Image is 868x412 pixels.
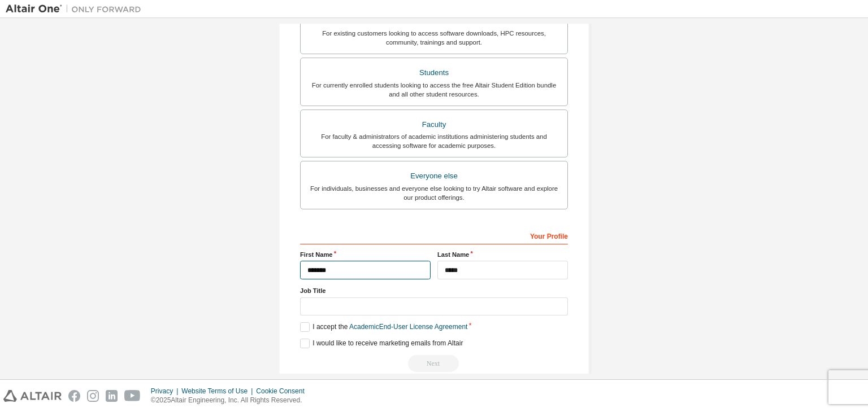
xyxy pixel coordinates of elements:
[437,250,568,259] label: Last Name
[300,339,463,348] label: I would like to receive marketing emails from Altair
[151,396,311,405] p: © 2025 Altair Engineering, Inc. All Rights Reserved.
[300,226,568,244] div: Your Profile
[307,29,561,47] div: For existing customers looking to access software downloads, HPC resources, community, trainings ...
[87,390,99,402] img: instagram.svg
[307,184,561,202] div: For individuals, businesses and everyone else looking to try Altair software and explore our prod...
[300,355,568,372] div: Read and acccept EULA to continue
[307,117,561,133] div: Faculty
[68,390,80,402] img: facebook.svg
[181,387,256,396] div: Website Terms of Use
[307,168,561,184] div: Everyone else
[349,323,467,331] a: Academic End-User License Agreement
[3,390,62,402] img: altair_logo.svg
[307,81,561,99] div: For currently enrolled students looking to access the free Altair Student Edition bundle and all ...
[300,286,568,295] label: Job Title
[124,390,141,402] img: youtube.svg
[151,387,181,396] div: Privacy
[300,250,431,259] label: First Name
[256,387,311,396] div: Cookie Consent
[307,132,561,150] div: For faculty & administrators of academic institutions administering students and accessing softwa...
[300,322,467,332] label: I accept the
[106,390,118,402] img: linkedin.svg
[307,65,561,81] div: Students
[6,3,147,15] img: Altair One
